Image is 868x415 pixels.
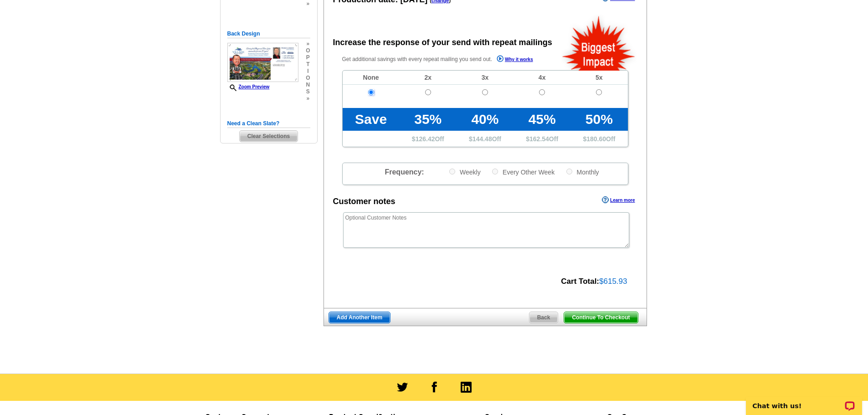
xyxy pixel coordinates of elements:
[343,108,400,131] td: Save
[740,386,868,415] iframe: LiveChat chat widget
[602,196,635,204] a: Learn more
[586,135,606,143] span: 180.60
[514,71,570,85] td: 4x
[227,84,270,89] a: Zoom Preview
[343,71,400,85] td: None
[514,108,570,131] td: 45%
[561,15,637,71] img: biggestImpact.png
[457,131,514,147] td: $ Off
[342,54,553,65] p: Get additional savings with every repeat mailing you send out.
[570,108,627,131] td: 50%
[491,168,555,176] label: Every Other Week
[227,30,310,38] h5: Back Design
[329,312,390,323] a: Add Another Item
[457,108,514,131] td: 40%
[529,312,559,323] a: Back
[457,71,514,85] td: 3x
[329,312,390,323] span: Add Another Item
[529,135,549,143] span: 162.54
[306,95,310,102] span: »
[306,41,310,47] span: »
[564,312,637,323] span: Continue To Checkout
[400,131,457,147] td: $ Off
[333,36,552,49] div: Increase the response of your send with repeat mailings
[497,55,533,65] a: Why it works
[306,54,310,61] span: p
[566,169,572,174] input: Monthly
[333,195,395,208] div: Customer notes
[306,88,310,95] span: s
[570,71,627,85] td: 5x
[449,169,455,174] input: Weekly
[514,131,570,147] td: $ Off
[306,61,310,68] span: t
[448,168,481,176] label: Weekly
[400,71,457,85] td: 2x
[306,0,310,7] span: »
[599,277,627,286] span: $615.93
[416,135,435,143] span: 126.42
[306,68,310,75] span: i
[227,43,298,82] img: small-thumb.jpg
[227,119,310,128] h5: Need a Clean Slate?
[529,312,558,323] span: Back
[306,75,310,82] span: o
[473,135,492,143] span: 144.48
[240,131,298,142] span: Clear Selections
[492,169,498,174] input: Every Other Week
[570,131,627,147] td: $ Off
[561,277,599,286] strong: Cart Total:
[306,47,310,54] span: o
[385,168,424,176] span: Frequency:
[565,168,599,176] label: Monthly
[400,108,457,131] td: 35%
[306,82,310,88] span: n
